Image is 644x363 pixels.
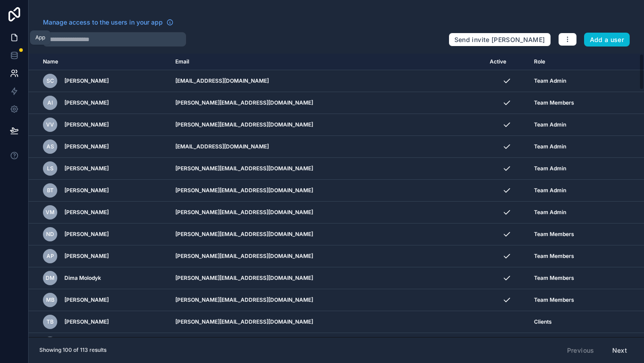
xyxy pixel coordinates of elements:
[529,54,612,70] th: Role
[534,253,574,260] span: Team Members
[47,318,54,325] span: TB
[170,114,484,136] td: [PERSON_NAME][EMAIL_ADDRESS][DOMAIN_NAME]
[534,209,566,216] span: Team Admin
[47,165,54,172] span: LS
[170,92,484,114] td: [PERSON_NAME][EMAIL_ADDRESS][DOMAIN_NAME]
[170,245,484,267] td: [PERSON_NAME][EMAIL_ADDRESS][DOMAIN_NAME]
[47,143,54,150] span: AS
[64,274,101,282] span: Dima Molodyk
[64,296,109,304] span: [PERSON_NAME]
[170,311,484,333] td: [PERSON_NAME][EMAIL_ADDRESS][DOMAIN_NAME]
[64,209,109,216] span: [PERSON_NAME]
[64,231,109,238] span: [PERSON_NAME]
[534,77,566,84] span: Team Admin
[170,267,484,289] td: [PERSON_NAME][EMAIL_ADDRESS][DOMAIN_NAME]
[64,165,109,172] span: [PERSON_NAME]
[170,158,484,180] td: [PERSON_NAME][EMAIL_ADDRESS][DOMAIN_NAME]
[64,99,109,106] span: [PERSON_NAME]
[534,296,574,304] span: Team Members
[47,253,54,260] span: AP
[29,54,170,70] th: Name
[64,253,109,260] span: [PERSON_NAME]
[449,33,551,47] button: Send invite [PERSON_NAME]
[46,121,54,128] span: VV
[534,187,566,194] span: Team Admin
[170,54,484,70] th: Email
[170,289,484,311] td: [PERSON_NAME][EMAIL_ADDRESS][DOMAIN_NAME]
[35,34,45,41] div: App
[534,165,566,172] span: Team Admin
[534,231,574,238] span: Team Members
[47,187,54,194] span: BT
[43,18,174,27] a: Manage access to the users in your app
[170,333,484,355] td: [PERSON_NAME][EMAIL_ADDRESS][DOMAIN_NAME]
[46,231,54,238] span: ND
[47,77,54,84] span: SC
[170,70,484,92] td: [EMAIL_ADDRESS][DOMAIN_NAME]
[584,33,630,47] button: Add a user
[64,121,109,128] span: [PERSON_NAME]
[46,209,55,216] span: VM
[170,136,484,158] td: [EMAIL_ADDRESS][DOMAIN_NAME]
[606,343,633,358] button: Next
[534,121,566,128] span: Team Admin
[46,296,55,304] span: MB
[39,346,106,354] span: Showing 100 of 113 results
[534,143,566,150] span: Team Admin
[43,18,163,27] span: Manage access to the users in your app
[47,99,53,106] span: AI
[484,54,529,70] th: Active
[64,187,109,194] span: [PERSON_NAME]
[170,224,484,245] td: [PERSON_NAME][EMAIL_ADDRESS][DOMAIN_NAME]
[64,143,109,150] span: [PERSON_NAME]
[534,318,552,325] span: Clients
[534,274,574,282] span: Team Members
[46,274,55,282] span: DM
[170,180,484,202] td: [PERSON_NAME][EMAIL_ADDRESS][DOMAIN_NAME]
[64,318,109,325] span: [PERSON_NAME]
[29,54,644,337] div: scrollable content
[170,202,484,224] td: [PERSON_NAME][EMAIL_ADDRESS][DOMAIN_NAME]
[64,77,109,84] span: [PERSON_NAME]
[534,99,574,106] span: Team Members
